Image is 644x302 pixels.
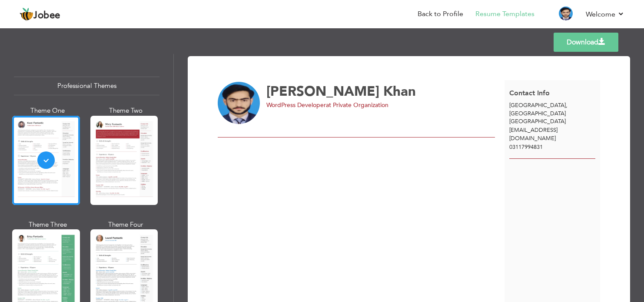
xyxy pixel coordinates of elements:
a: Back to Profile [418,9,463,19]
div: Theme Three [14,220,82,229]
span: Khan [383,82,416,101]
a: Jobee [20,7,60,21]
a: Resume Templates [475,9,534,19]
div: Professional Themes [14,77,159,95]
span: , [566,101,568,109]
span: [PERSON_NAME] [266,82,379,101]
a: Welcome [586,9,624,20]
div: Theme Two [92,106,160,115]
a: Download [554,33,618,52]
img: Profile Img [559,7,573,20]
span: [GEOGRAPHIC_DATA] [509,101,566,109]
img: No image [218,82,260,124]
div: [GEOGRAPHIC_DATA] [505,101,600,126]
span: Jobee [33,11,60,20]
span: [GEOGRAPHIC_DATA] [509,117,566,125]
span: Contact Info [509,88,550,98]
div: Theme One [14,106,82,115]
span: at Private Organization [326,101,388,109]
span: WordPress Developer [266,101,326,109]
div: Theme Four [92,220,160,229]
span: 03117994831 [509,143,543,151]
span: [EMAIL_ADDRESS][DOMAIN_NAME] [509,126,558,142]
img: jobee.io [20,7,33,21]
